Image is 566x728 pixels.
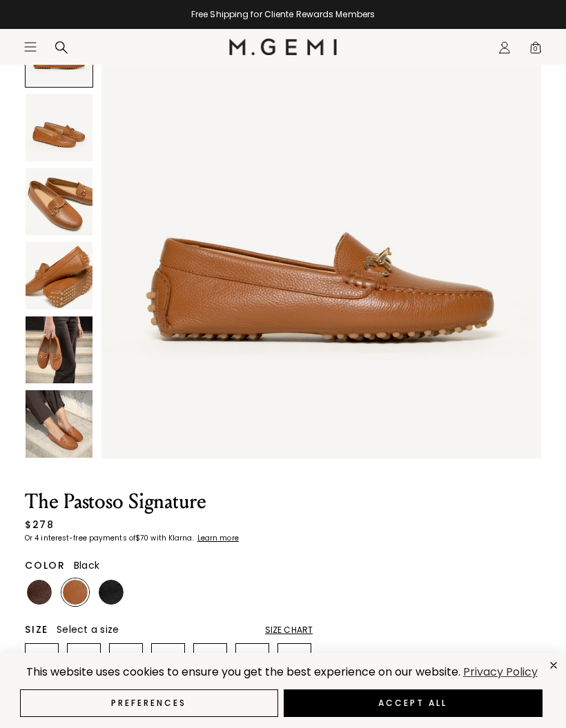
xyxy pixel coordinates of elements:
[284,689,543,717] button: Accept All
[99,580,124,605] img: Black
[27,580,52,605] img: Chocolate
[26,390,92,457] img: The Pastoso Signature
[20,689,278,717] button: Preferences
[63,580,88,605] img: Tan
[25,624,48,635] h2: Size
[135,533,148,543] klarna-placement-style-amount: $70
[57,623,119,636] span: Select a size
[229,39,338,55] img: M.Gemi
[25,560,66,571] h2: Color
[265,625,313,636] div: Size Chart
[25,533,135,543] klarna-placement-style-body: Or 4 interest-free payments of
[23,40,37,54] button: Open site menu
[196,534,239,543] a: Learn more
[548,660,559,671] div: close
[150,533,195,543] klarna-placement-style-body: with Klarna
[26,168,92,235] img: The Pastoso Signature
[26,664,460,680] span: This website uses cookies to ensure you get the best experience on our website.
[26,242,92,309] img: The Pastoso Signature
[74,558,99,572] span: Black
[25,518,54,532] div: $278
[26,94,92,161] img: The Pastoso Signature
[197,533,239,543] klarna-placement-style-cta: Learn more
[25,492,313,512] h1: The Pastoso Signature
[101,19,541,458] img: The Pastoso Signature
[460,664,539,681] a: Privacy Policy (opens in a new tab)
[529,43,543,57] span: 0
[26,316,92,383] img: The Pastoso Signature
